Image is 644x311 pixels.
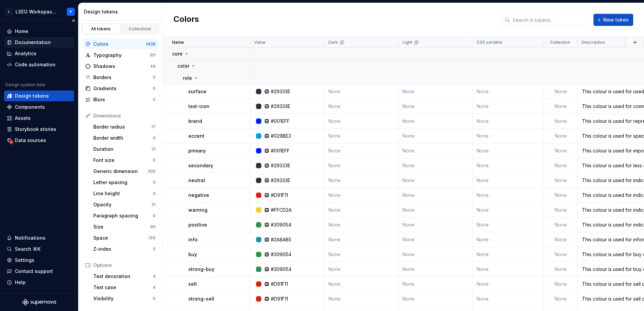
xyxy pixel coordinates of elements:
[151,202,156,207] div: 31
[544,99,578,114] td: None
[153,285,156,290] div: 4
[324,143,398,158] td: None
[324,158,398,173] td: None
[188,221,207,228] p: positive
[93,223,150,230] div: Size
[398,143,473,158] td: None
[93,112,156,119] div: Dimensions
[153,213,156,218] div: 0
[93,273,153,280] div: Text decoration
[402,40,412,45] p: Light
[271,207,292,213] div: #FFCD2A
[91,271,158,282] a: Text decoration4
[473,84,544,99] td: None
[398,291,473,306] td: None
[4,113,74,124] a: Assets
[83,83,158,94] a: Gradients0
[271,118,290,125] div: #001EFF
[398,217,473,232] td: None
[188,162,213,169] p: secondary
[544,262,578,277] td: None
[91,244,158,254] a: Z-index0
[271,147,290,154] div: #001EFF
[473,188,544,203] td: None
[151,146,156,152] div: 13
[324,99,398,114] td: None
[91,199,158,210] a: Opacity31
[4,255,74,266] a: Settings
[93,284,153,291] div: Text case
[473,247,544,262] td: None
[149,235,156,241] div: 155
[324,277,398,291] td: None
[148,169,156,174] div: 300
[93,63,150,70] div: Shadows
[398,114,473,129] td: None
[188,251,197,258] p: buy
[544,114,578,129] td: None
[91,166,158,177] a: Generic dimension300
[271,162,290,169] div: #29333E
[550,40,570,45] p: Collection
[84,26,118,32] div: All tokens
[83,50,158,61] a: Typography101
[91,144,158,154] a: Duration13
[91,177,158,188] a: Letter spacing0
[324,114,398,129] td: None
[271,177,290,184] div: #29333E
[153,246,156,252] div: 0
[544,84,578,99] td: None
[398,277,473,291] td: None
[473,291,544,306] td: None
[183,75,192,81] p: role
[93,157,153,164] div: Font size
[4,48,74,59] a: Analytics
[150,224,156,230] div: 90
[188,177,205,184] p: neutral
[93,179,153,186] div: Letter spacing
[593,14,633,26] button: New token
[93,262,156,269] div: Options
[544,291,578,306] td: None
[324,84,398,99] td: None
[1,4,77,19] button: LLSEG Workspace Design SystemP
[5,82,45,88] div: Design system data
[69,16,78,25] button: Collapse sidebar
[473,99,544,114] td: None
[91,293,158,304] a: Visibility0
[4,102,74,112] a: Components
[83,61,158,72] a: Shadows44
[153,296,156,301] div: 0
[91,155,158,166] a: Font size0
[91,221,158,232] a: Size90
[153,135,156,141] div: 0
[93,74,153,81] div: Borders
[398,158,473,173] td: None
[582,40,605,45] p: Description
[153,191,156,196] div: 0
[324,188,398,203] td: None
[188,103,210,110] p: text-icon
[93,96,153,103] div: Blurs
[544,203,578,217] td: None
[15,137,46,144] div: Data sources
[15,28,28,35] div: Home
[15,246,40,252] div: Search ⌘K
[146,41,156,47] div: 1436
[4,26,74,37] a: Home
[91,188,158,199] a: Line height0
[188,236,198,243] p: info
[15,268,53,275] div: Contact support
[603,16,629,23] span: New token
[398,232,473,247] td: None
[15,257,34,264] div: Settings
[188,88,206,95] p: surface
[324,173,398,188] td: None
[93,212,153,219] div: Paragraph spacing
[22,299,56,306] svg: Supernova Logo
[544,277,578,291] td: None
[544,129,578,143] td: None
[188,296,214,302] p: strong-sell
[153,180,156,185] div: 0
